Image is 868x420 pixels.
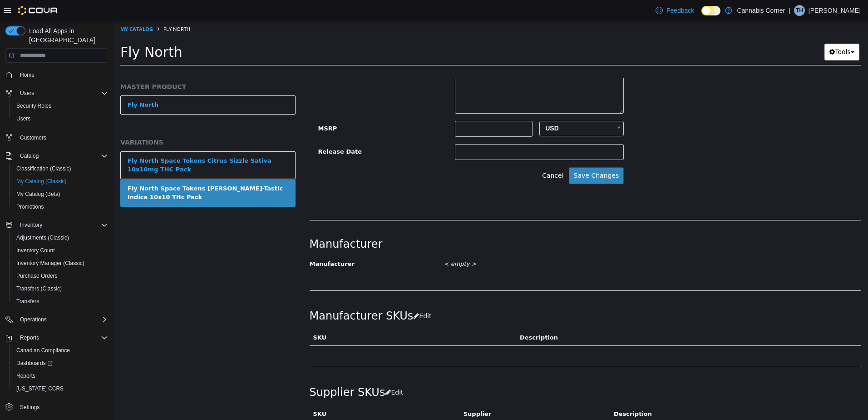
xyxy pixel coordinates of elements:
[428,146,455,163] button: Cancel
[9,370,112,382] button: Reports
[13,258,88,269] a: Inventory Manager (Classic)
[13,201,48,212] a: Promotions
[9,257,112,270] button: Inventory Manager (Classic)
[426,100,510,115] a: USD
[16,70,38,80] a: Home
[13,296,108,307] span: Transfers
[426,100,498,115] span: USD
[16,347,70,354] span: Canadian Compliance
[13,176,108,187] span: My Catalog (Classic)
[2,150,112,162] button: Catalog
[20,334,39,341] span: Reports
[196,287,323,304] h2: Manufacturer SKUs
[16,203,44,210] span: Promotions
[16,285,62,292] span: Transfers (Classic)
[13,201,108,212] span: Promotions
[18,6,59,15] img: Cova
[16,132,50,143] a: Customers
[16,401,108,413] span: Settings
[9,175,112,188] button: My Catalog (Classic)
[16,131,108,143] span: Customers
[13,100,55,111] a: Security Roles
[16,332,43,343] button: Reports
[20,90,34,97] span: Users
[9,112,112,125] button: Users
[14,135,175,153] div: Fly North Space Tokens Citrus Sizzle Sativa 10x10mg THC Pack
[9,162,112,175] button: Classification (Classic)
[16,69,108,80] span: Home
[809,5,861,16] p: [PERSON_NAME]
[13,370,39,381] a: Reports
[500,390,538,396] span: Description
[789,5,790,16] p: |
[16,220,46,230] button: Inventory
[2,331,112,344] button: Reports
[2,400,112,414] button: Settings
[196,240,241,246] span: Manufacturer
[9,100,112,112] button: Security Roles
[7,62,182,70] h5: MASTER PRODUCT
[2,130,112,144] button: Customers
[16,115,30,122] span: Users
[9,344,112,357] button: Canadian Compliance
[737,5,785,16] p: Cannabis Corner
[7,117,182,125] h5: VARIATIONS
[7,23,69,39] span: Fly North
[16,247,55,254] span: Inventory Count
[200,390,213,396] span: SKU
[9,382,112,395] button: [US_STATE] CCRS
[205,127,249,134] span: Release Date
[2,68,112,81] button: Home
[20,404,39,411] span: Settings
[13,358,56,369] a: Dashboards
[16,88,108,99] span: Users
[794,5,805,16] div: Tania Hines
[16,360,53,367] span: Dashboards
[16,150,108,161] span: Catalog
[9,200,112,213] button: Promotions
[9,188,112,200] button: My Catalog (Beta)
[666,6,694,15] span: Feedback
[14,163,175,181] div: Fly North Space Tokens [PERSON_NAME]-Tastic Indica 10x10 THc Pack
[16,88,38,99] button: Users
[16,102,51,110] span: Security Roles
[20,152,39,160] span: Catalog
[13,370,108,381] span: Reports
[16,220,108,230] span: Inventory
[20,316,47,323] span: Operations
[9,295,112,308] button: Transfers
[13,245,59,256] a: Inventory Count
[13,176,70,187] a: My Catalog (Classic)
[13,258,108,269] span: Inventory Manager (Classic)
[796,5,803,16] span: TH
[13,270,61,281] a: Purchase Orders
[16,314,50,325] button: Operations
[13,100,108,111] span: Security Roles
[13,163,75,174] a: Classification (Classic)
[271,363,295,380] button: Edit
[13,358,108,369] span: Dashboards
[16,385,64,392] span: [US_STATE] CCRS
[200,313,213,320] span: SKU
[455,146,511,163] button: Save Changes
[9,270,112,282] button: Purchase Orders
[711,23,746,40] button: Tools
[16,260,84,267] span: Inventory Manager (Classic)
[13,245,108,256] span: Inventory Count
[13,283,108,294] span: Transfers (Classic)
[7,75,182,94] a: Fly North
[350,390,378,396] span: Supplier
[13,113,108,124] span: Users
[13,283,65,294] a: Transfers (Classic)
[13,163,108,174] span: Classification (Classic)
[406,313,444,320] span: Description
[7,5,39,11] a: My Catalog
[16,165,71,172] span: Classification (Classic)
[20,71,35,79] span: Home
[13,296,43,307] a: Transfers
[16,332,108,343] span: Reports
[13,383,108,394] span: Washington CCRS
[9,282,112,295] button: Transfers (Classic)
[13,232,73,243] a: Adjustments (Classic)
